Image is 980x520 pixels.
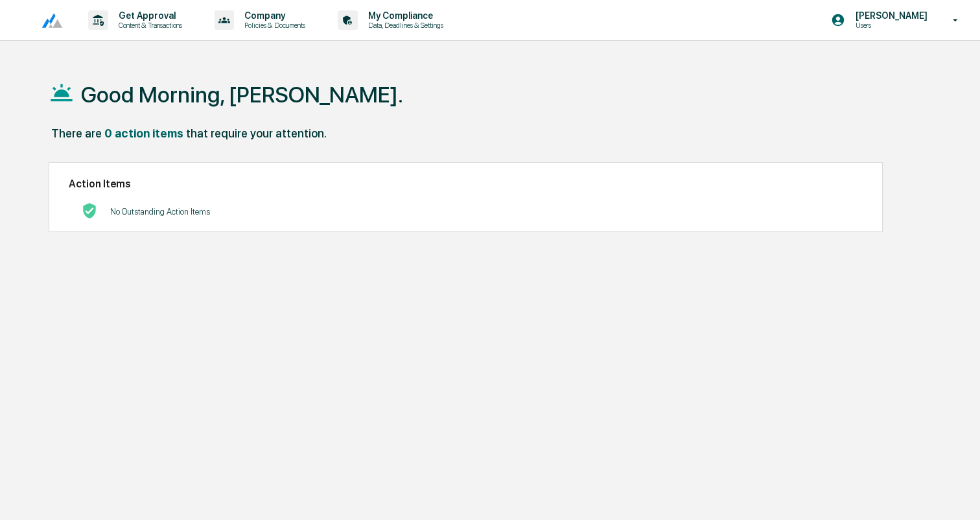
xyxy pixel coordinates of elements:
p: Content & Transactions [108,21,189,30]
p: My Compliance [358,10,450,21]
img: No Actions logo [82,203,97,219]
p: No Outstanding Action Items [110,207,210,217]
p: Get Approval [108,10,189,21]
div: 0 action items [104,126,183,140]
div: There are [51,126,102,140]
p: Users [845,21,934,30]
h1: Good Morning, [PERSON_NAME]. [81,82,403,108]
p: Company [234,10,312,21]
p: [PERSON_NAME] [845,10,934,21]
div: that require your attention. [186,126,327,140]
p: Data, Deadlines & Settings [358,21,450,30]
p: Policies & Documents [234,21,312,30]
img: logo [31,12,62,29]
h2: Action Items [69,178,863,190]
